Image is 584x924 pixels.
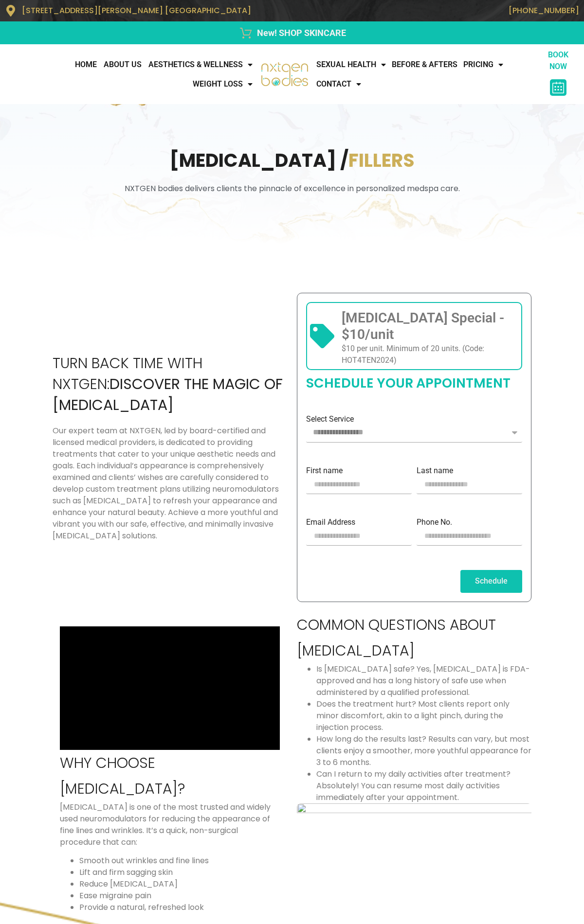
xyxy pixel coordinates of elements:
[541,49,575,72] p: BOOK NOW
[189,74,256,94] a: WEIGHT LOSS
[417,518,452,526] label: Phone No.
[306,518,355,526] label: Email Address
[460,570,522,593] button: Schedule
[306,467,343,475] label: First name
[79,890,280,902] li: Ease migraine pain
[460,55,506,74] a: Pricing
[313,55,389,74] a: Sexual Health
[316,663,531,698] li: Is [MEDICAL_DATA] safe? Yes, [MEDICAL_DATA] is FDA-approved and has a long history of safe use wh...
[306,370,522,396] h2: Schedule Your Appointment
[255,26,346,39] span: New! SHOP SKINCARE
[60,801,280,848] p: [MEDICAL_DATA] is one of the most trusted and widely used neuromodulators for reducing the appear...
[53,353,287,415] h2: Turn Back Time with NxtGen:
[72,55,100,74] a: Home
[306,415,354,423] label: Select Service
[22,5,251,16] span: [STREET_ADDRESS][PERSON_NAME] [GEOGRAPHIC_DATA]
[297,6,579,15] p: [PHONE_NUMBER]
[53,373,283,415] b: Discover the Magic of [MEDICAL_DATA]
[342,343,518,366] p: $10 per unit. Minimum of 20 units. (Code: HOT4TEN2024)
[79,902,280,913] li: Provide a natural, refreshed look
[145,55,256,74] a: AESTHETICS & WELLNESS
[475,577,508,585] span: Schedule
[348,147,415,173] span: Fillers
[316,768,531,803] li: Can I return to my daily activities after treatment? Absolutely! You can resume most daily activi...
[313,55,542,94] nav: Menu
[389,55,460,74] a: Before & Afters
[79,867,280,878] li: Lift and firm sagging skin
[60,750,280,801] h2: Why Choose [MEDICAL_DATA]?
[5,26,579,39] a: New! SHOP SKINCARE
[79,878,280,890] li: Reduce [MEDICAL_DATA]
[342,310,504,342] span: [MEDICAL_DATA] Special - $10/unit
[316,733,531,768] li: How long do the results last? Results can vary, but most clients enjoy a smoother, more youthful ...
[60,626,280,750] iframe: vimeo Video Player
[79,855,280,867] li: Smooth out wrinkles and fine lines
[417,467,453,475] label: Last name
[297,612,531,663] h2: Common Questions About [MEDICAL_DATA]
[100,55,145,74] a: About Us
[316,698,531,733] li: Does the treatment hurt? Most clients report only minor discomfort, akin to a light pinch, during...
[53,425,287,542] div: Our expert team at NXTGEN, led by board-certified and licensed medical providers, is dedicated to...
[5,55,256,94] nav: Menu
[313,74,364,94] a: CONTACT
